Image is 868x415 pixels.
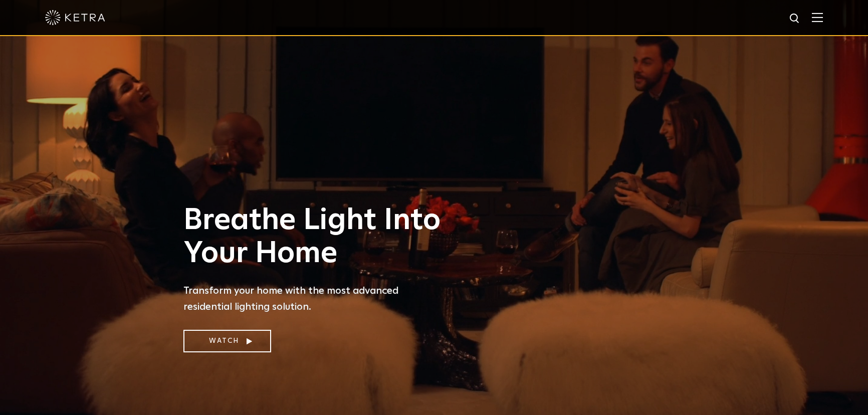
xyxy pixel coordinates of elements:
[789,13,801,25] img: search icon
[812,13,823,22] img: Hamburger%20Nav.svg
[183,204,449,270] h1: Breathe Light Into Your Home
[183,283,449,315] p: Transform your home with the most advanced residential lighting solution.
[45,10,105,25] img: ketra-logo-2019-white
[183,330,271,352] a: Watch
